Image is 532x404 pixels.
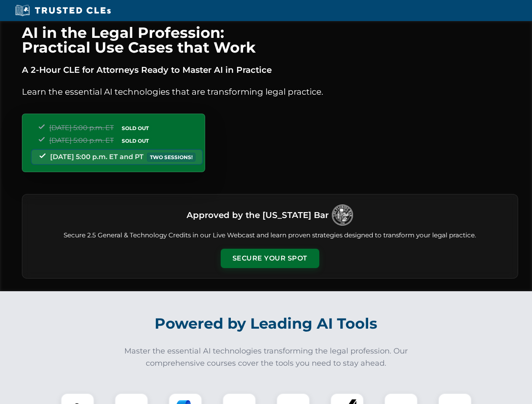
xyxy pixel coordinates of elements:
h3: Approved by the [US_STATE] Bar [187,207,329,223]
p: Secure 2.5 General & Technology Credits in our Live Webcast and learn proven strategies designed ... [32,231,508,240]
span: [DATE] 5:00 p.m. ET [49,124,114,132]
p: Master the essential AI technologies transforming the legal profession. Our comprehensive courses... [119,345,414,369]
span: SOLD OUT [119,124,152,133]
img: Logo [332,205,353,226]
h1: AI in the Legal Profession: Practical Use Cases that Work [22,25,518,55]
h2: Powered by Leading AI Tools [33,309,500,338]
span: SOLD OUT [119,136,152,145]
p: A 2-Hour CLE for Attorneys Ready to Master AI in Practice [22,63,518,77]
span: [DATE] 5:00 p.m. ET [49,136,114,144]
button: Secure Your Spot [221,249,319,268]
img: Trusted CLEs [13,4,113,17]
p: Learn the essential AI technologies that are transforming legal practice. [22,85,518,98]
